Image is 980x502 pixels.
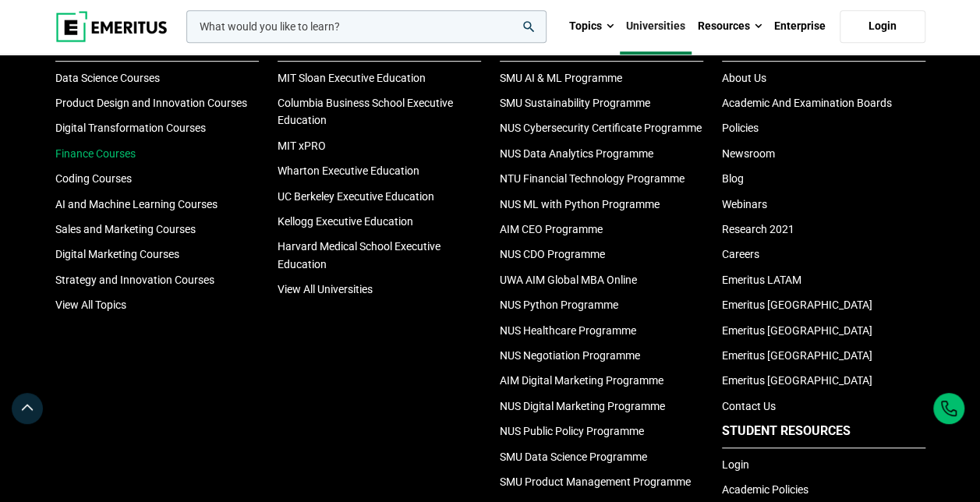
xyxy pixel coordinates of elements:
[55,97,247,109] a: Product Design and Innovation Courses
[500,72,622,84] a: SMU AI & ML Programme
[278,72,426,84] a: MIT Sloan Executive Education
[500,425,644,437] a: NUS Public Policy Programme
[500,147,653,160] a: NUS Data Analytics Programme
[722,97,892,109] a: Academic And Examination Boards
[55,223,196,235] a: Sales and Marketing Courses
[278,240,440,270] a: Harvard Medical School Executive Education
[722,248,759,260] a: Careers
[278,215,413,228] a: Kellogg Executive Education
[278,140,326,152] a: MIT xPRO
[55,274,214,286] a: Strategy and Innovation Courses
[722,299,872,311] a: Emeritus [GEOGRAPHIC_DATA]
[500,274,637,286] a: UWA AIM Global MBA Online
[500,475,691,488] a: SMU Product Management Programme
[722,198,767,210] a: Webinars
[500,248,605,260] a: NUS CDO Programme
[55,72,160,84] a: Data Science Courses
[500,223,603,235] a: AIM CEO Programme
[500,97,650,109] a: SMU Sustainability Programme
[500,299,618,311] a: NUS Python Programme
[722,483,808,496] a: Academic Policies
[500,374,663,387] a: AIM Digital Marketing Programme
[55,299,126,311] a: View All Topics
[500,349,640,362] a: NUS Negotiation Programme
[722,147,775,160] a: Newsroom
[840,10,925,43] a: Login
[722,400,776,412] a: Contact Us
[55,147,136,160] a: Finance Courses
[500,172,685,185] a: NTU Financial Technology Programme
[722,72,766,84] a: About Us
[278,283,373,295] a: View All Universities
[55,248,179,260] a: Digital Marketing Courses
[722,458,749,471] a: Login
[55,198,218,210] a: AI and Machine Learning Courses
[278,97,453,126] a: Columbia Business School Executive Education
[500,122,702,134] a: NUS Cybersecurity Certificate Programme
[722,223,794,235] a: Research 2021
[500,451,647,463] a: SMU Data Science Programme
[722,172,744,185] a: Blog
[278,164,419,177] a: Wharton Executive Education
[186,10,547,43] input: woocommerce-product-search-field-0
[500,324,636,337] a: NUS Healthcare Programme
[55,122,206,134] a: Digital Transformation Courses
[278,190,434,203] a: UC Berkeley Executive Education
[722,374,872,387] a: Emeritus [GEOGRAPHIC_DATA]
[722,274,801,286] a: Emeritus LATAM
[500,198,660,210] a: NUS ML with Python Programme
[500,400,665,412] a: NUS Digital Marketing Programme
[55,172,132,185] a: Coding Courses
[722,122,759,134] a: Policies
[722,349,872,362] a: Emeritus [GEOGRAPHIC_DATA]
[722,324,872,337] a: Emeritus [GEOGRAPHIC_DATA]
